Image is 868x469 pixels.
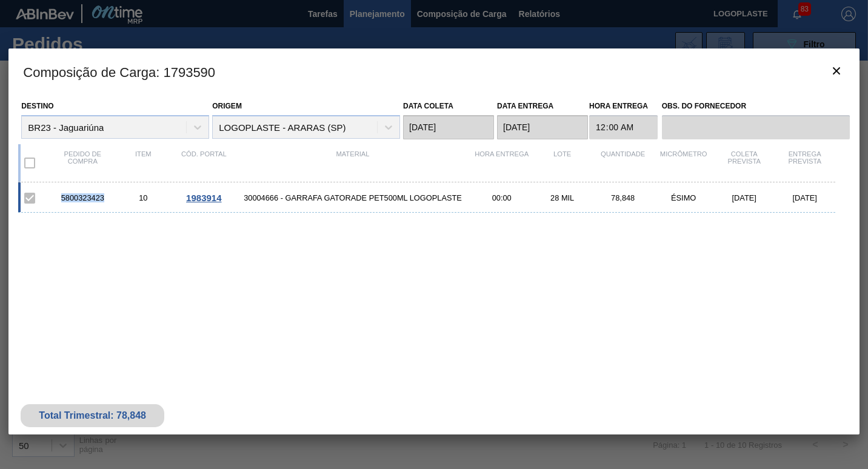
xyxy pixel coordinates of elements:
[653,193,714,202] div: ÉSIMO
[156,65,215,80] font: : 1793590
[593,193,653,202] div: 78,848
[662,98,850,115] label: Obs. do Fornecedor
[8,48,859,95] h3: Composição de Carga
[113,150,173,176] div: Item
[212,102,242,110] label: Origem
[186,193,221,203] span: 1983914
[173,150,234,176] div: Cód. Portal
[775,193,835,202] div: [DATE]
[403,102,453,110] label: Data coleta
[52,150,113,176] div: Pedido de compra
[113,193,173,202] div: 10
[52,193,113,202] div: 5800323423
[589,98,658,115] label: Hora Entrega
[775,150,835,176] div: Entrega Prevista
[472,150,532,176] div: Hora Entrega
[234,150,471,176] div: Material
[21,102,53,110] label: Destino
[403,115,494,139] input: dd/mm/aaaa
[234,193,471,202] span: 30004666 - GARRAFA GATORADE PET500ML LOGOPLASTE
[593,150,653,176] div: Quantidade
[532,150,593,176] div: Lote
[30,410,155,421] div: Total Trimestral: 78,848
[173,193,234,203] div: Ir para o Pedido
[472,193,532,202] div: 00:00
[714,193,775,202] div: [DATE]
[714,150,775,176] div: Coleta Prevista
[653,150,714,176] div: MICRÔMETRO
[532,193,593,202] div: 28 MIL
[497,115,588,139] input: dd/mm/aaaa
[497,102,553,110] label: Data Entrega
